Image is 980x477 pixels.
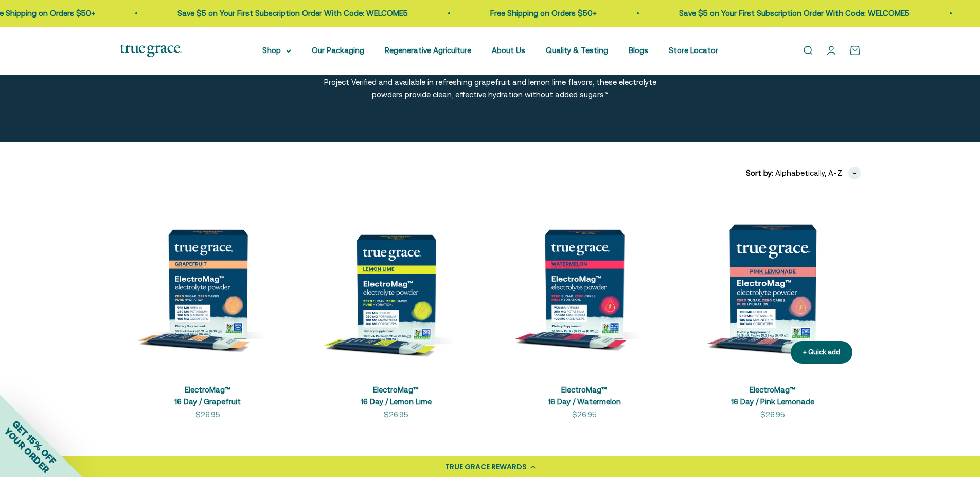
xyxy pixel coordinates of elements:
[195,408,220,421] sale-price: $26.95
[791,341,852,364] button: + Quick add
[629,46,648,55] a: Blogs
[803,347,840,358] div: + Quick add
[496,196,672,372] img: ElectroMag™
[385,46,471,55] a: Regenerative Agriculture
[262,44,291,57] summary: Shop
[312,46,364,55] a: Our Packaging
[10,418,58,466] span: GET 15% OFF
[308,196,484,372] img: ElectroMag™
[760,408,785,421] sale-price: $26.95
[384,408,408,421] sale-price: $26.95
[323,52,657,101] p: Stay hydrated and replenish essential minerals with our zero-sugar hydration products, featuring ...
[120,196,296,372] img: ElectroMag™
[775,167,842,179] span: Alphabetically, A-Z
[546,46,608,55] a: Quality & Testing
[775,167,861,179] button: Alphabetically, A-Z
[548,385,621,406] a: ElectroMag™16 Day / Watermelon
[144,7,374,20] p: Save $5 on Your First Subscription Order With Code: WELCOME5
[731,385,814,406] a: ElectroMag™16 Day / Pink Lemonade
[456,9,563,18] a: Free Shipping on Orders $50+
[445,462,527,472] div: TRUE GRACE REWARDS
[361,385,432,406] a: ElectroMag™16 Day / Lemon Lime
[685,196,861,372] img: ElectroMag™
[669,46,718,55] a: Store Locator
[572,408,597,421] sale-price: $26.95
[174,385,241,406] a: ElectroMag™16 Day / Grapefruit
[645,7,876,20] p: Save $5 on Your First Subscription Order With Code: WELCOME5
[2,425,51,475] span: YOUR ORDER
[746,167,773,179] span: Sort by:
[492,46,525,55] a: About Us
